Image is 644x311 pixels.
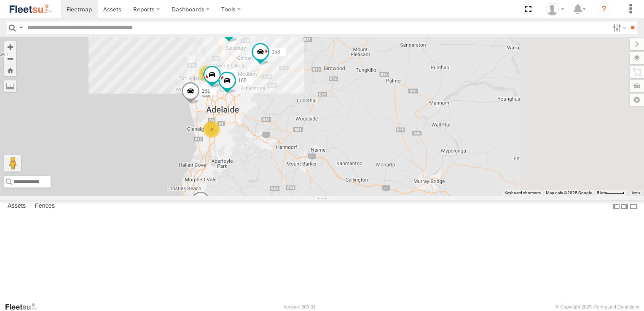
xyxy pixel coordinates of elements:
button: Zoom Home [4,64,16,76]
span: 161 [201,88,210,94]
span: 5 km [597,190,606,195]
span: 165 [238,78,247,83]
i: ? [597,3,611,16]
div: Version: 309.01 [284,304,316,309]
label: Search Query [18,21,24,34]
label: Dock Summary Table to the Left [612,200,620,212]
div: 2 [203,121,220,138]
span: Map data ©2025 Google [546,190,592,195]
label: Measure [4,80,16,92]
label: Assets [3,201,30,212]
div: Arb Quin [543,3,567,16]
button: Zoom in [4,41,16,53]
span: 153 [271,49,280,55]
button: Keyboard shortcuts [504,190,541,196]
a: Visit our Website [5,303,43,311]
button: Map Scale: 5 km per 40 pixels [594,190,627,196]
button: Drag Pegman onto the map to open Street View [4,155,21,172]
label: Dock Summary Table to the Right [620,200,629,212]
div: © Copyright 2025 - [555,304,639,309]
label: Fences [31,201,59,212]
a: Terms and Conditions [595,304,639,309]
a: Terms (opens in new tab) [631,191,640,194]
label: Search Filter Options [609,21,628,34]
label: Hide Summary Table [629,200,638,212]
button: Zoom out [4,53,16,64]
img: fleetsu-logo-horizontal.svg [8,3,52,15]
label: Map Settings [630,94,644,106]
div: 7 [199,65,216,82]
